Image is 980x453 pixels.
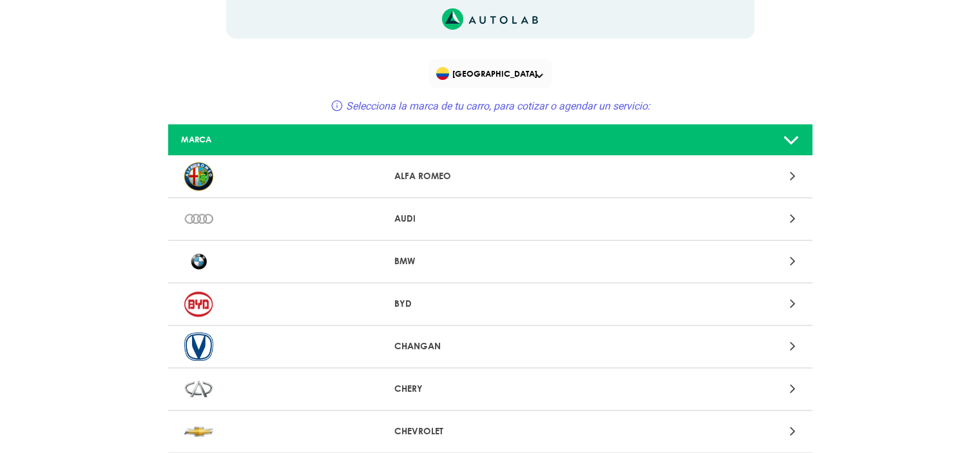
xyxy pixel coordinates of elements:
[184,290,213,318] img: BYD
[442,12,538,24] a: Link al sitio de autolab
[436,64,546,82] span: [GEOGRAPHIC_DATA]
[184,418,213,446] img: CHEVROLET
[394,382,586,396] p: CHERY
[428,59,552,88] div: Flag of COLOMBIA[GEOGRAPHIC_DATA]
[394,212,586,226] p: AUDI
[168,124,812,156] a: MARCA
[436,67,449,80] img: Flag of COLOMBIA
[394,425,586,438] p: CHEVROLET
[184,247,213,276] img: BMW
[184,375,213,403] img: CHERY
[394,340,586,353] p: CHANGAN
[346,100,650,112] span: Selecciona la marca de tu carro, para cotizar o agendar un servicio:
[394,255,586,268] p: BMW
[184,162,213,191] img: ALFA ROMEO
[184,333,213,361] img: CHANGAN
[184,205,213,233] img: AUDI
[171,133,384,146] div: MARCA
[394,169,586,183] p: ALFA ROMEO
[394,297,586,311] p: BYD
